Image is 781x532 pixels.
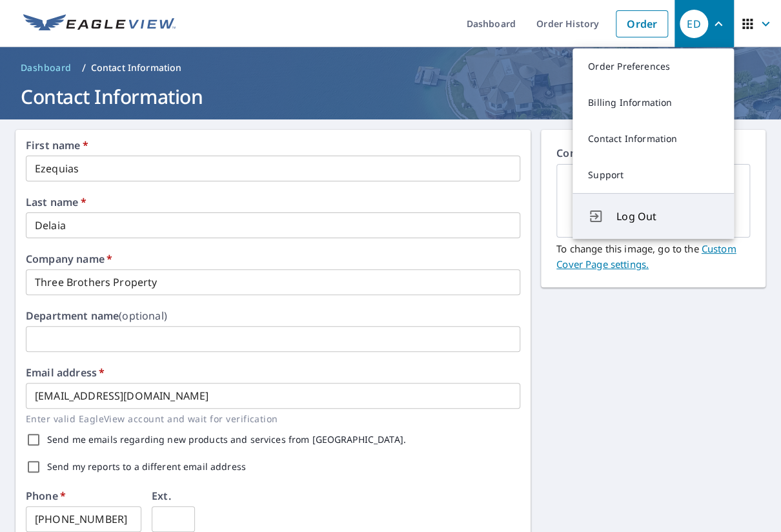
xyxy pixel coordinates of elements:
span: Log Out [616,209,718,224]
label: First name [26,140,88,150]
label: Send me emails regarding new products and services from [GEOGRAPHIC_DATA]. [47,435,406,444]
a: Billing Information [573,85,734,121]
nav: breadcrumb [15,57,766,78]
a: Dashboard [15,57,77,78]
button: Log Out [573,193,734,239]
label: Company name [26,254,112,264]
label: Last name [26,197,86,207]
div: ED [680,10,708,38]
label: Email address [26,367,105,378]
h1: Contact Information [15,83,766,110]
label: Department name [26,311,167,321]
li: / [82,60,86,76]
a: Order [616,10,668,37]
a: Contact Information [573,121,734,157]
p: Company Logo [556,145,750,164]
b: (optional) [119,309,167,323]
p: To change this image, go to the [556,238,750,272]
p: Enter valid EagleView account and wait for verification [26,411,511,426]
a: Support [573,157,734,193]
span: Dashboard [21,61,72,74]
img: EV Logo [23,14,176,34]
label: Send my reports to a different email address [47,462,246,471]
img: EmptyCustomerLogo.png [572,166,735,236]
label: Ext. [152,491,171,501]
label: Phone [26,491,66,501]
a: Order Preferences [573,48,734,85]
p: Contact Information [91,61,182,74]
